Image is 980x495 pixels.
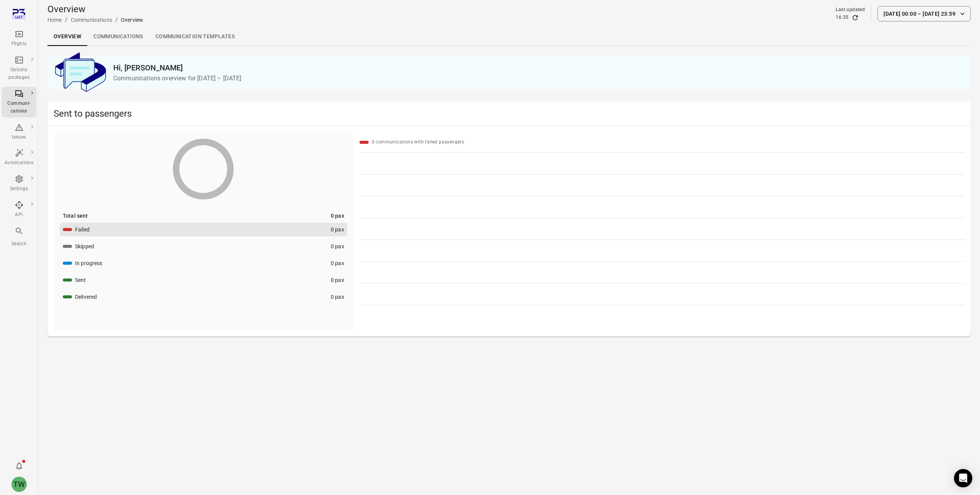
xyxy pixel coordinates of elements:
div: Local navigation [47,28,971,46]
div: Last updated [836,6,865,14]
button: Delivered0 pax [60,290,347,304]
div: Automations [5,159,33,167]
div: 0 pax [331,293,344,301]
div: API [5,211,33,219]
div: Delivered [75,293,97,301]
div: Issues [5,134,33,141]
div: Flights [5,40,33,48]
div: 16:35 [836,14,848,21]
button: Skipped0 pax [60,239,347,253]
div: Total sent [63,212,88,220]
div: Sent [75,276,86,284]
a: Communi-cations [2,87,36,117]
a: API [2,198,36,221]
nav: Breadcrumbs [47,15,143,24]
div: In progress [75,259,103,267]
a: Home [47,17,62,23]
a: Communications [71,17,112,23]
div: Overview [121,16,143,24]
div: Settings [5,185,33,193]
a: Communication templates [149,28,241,46]
button: In progress0 pax [60,256,347,270]
div: 0 pax [331,276,344,284]
li: / [115,15,118,24]
button: Search [2,224,36,250]
a: Flights [2,27,36,50]
li: / [65,15,68,24]
button: Failed0 pax [60,223,347,236]
div: Options packages [5,66,33,81]
div: 0 pax [331,259,344,267]
div: Failed [75,226,90,233]
a: Communications [87,28,149,46]
a: Issues [2,120,36,143]
div: Communi-cations [5,100,33,115]
h2: Sent to passengers [54,107,965,120]
div: 0 pax [331,243,344,250]
button: [DATE] 00:00 – [DATE] 23:59 [877,6,971,21]
h2: Hi, [PERSON_NAME] [113,62,965,74]
a: Options packages [2,53,36,84]
div: 0 communications with failed passengers [372,138,464,146]
h1: Overview [47,3,143,15]
a: Overview [47,28,87,46]
div: 0 pax [331,212,344,220]
p: Communications overview for [DATE] – [DATE] [113,74,965,83]
div: Skipped [75,243,94,250]
button: Tony Wang [8,474,30,495]
div: Open Intercom Messenger [954,469,972,487]
div: TW [11,477,27,492]
button: Refresh data [851,14,859,21]
div: Search [5,240,33,248]
a: Settings [2,172,36,195]
button: Sent0 pax [60,273,347,287]
a: Automations [2,146,36,169]
div: 0 pax [331,226,344,233]
button: Notifications [11,458,27,474]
